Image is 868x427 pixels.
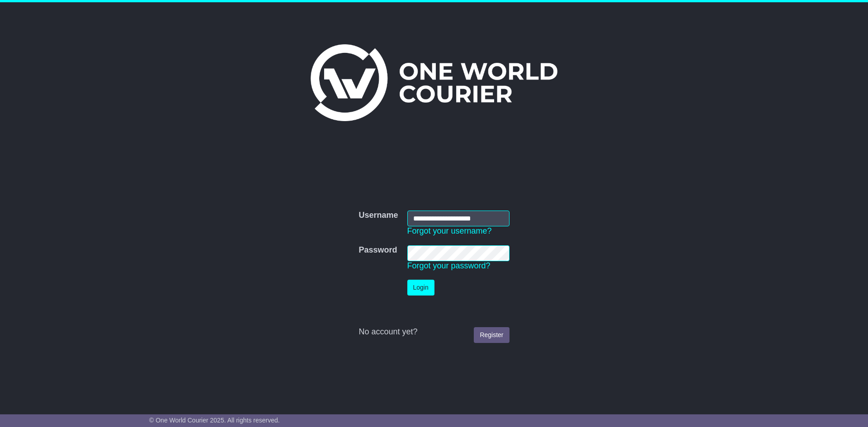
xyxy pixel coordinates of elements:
div: No account yet? [359,327,509,337]
label: Username [359,211,398,221]
a: Register [474,327,509,343]
label: Password [359,245,397,255]
button: Login [407,280,434,296]
span: © One World Courier 2025. All rights reserved. [149,417,280,424]
img: One World [311,44,557,121]
a: Forgot your username? [407,226,492,235]
a: Forgot your password? [407,261,491,270]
